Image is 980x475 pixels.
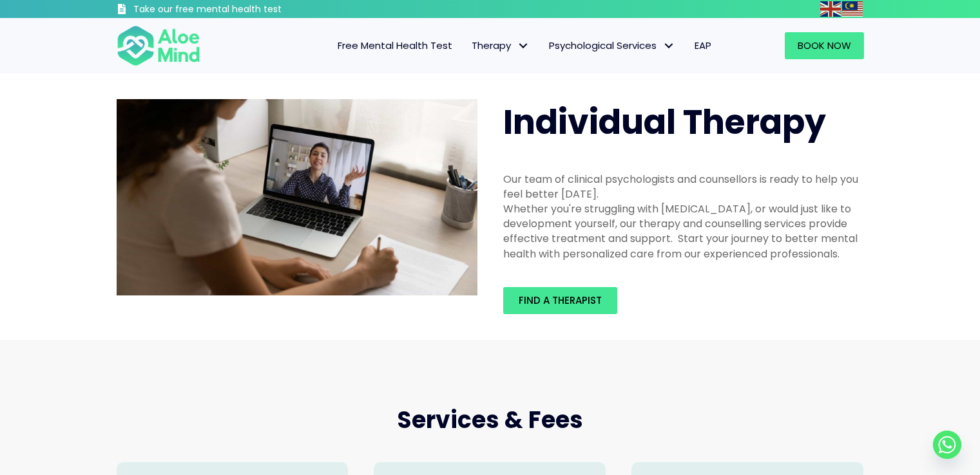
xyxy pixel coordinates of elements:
[660,37,678,55] span: Psychological Services: submenu
[842,1,863,17] img: ms
[462,32,539,59] a: TherapyTherapy: submenu
[117,99,477,296] img: Therapy online individual
[933,431,961,459] a: Whatsapp
[117,3,351,18] a: Take our free mental health test
[798,39,851,52] span: Book Now
[842,1,864,16] a: Malay
[503,287,617,314] a: Find a therapist
[539,32,685,59] a: Psychological ServicesPsychological Services: submenu
[549,39,675,52] span: Psychological Services
[685,32,721,59] a: EAP
[328,32,462,59] a: Free Mental Health Test
[133,3,351,16] h3: Take our free mental health test
[117,24,200,67] img: Aloe mind Logo
[695,39,711,52] span: EAP
[503,201,864,261] div: Whether you're struggling with [MEDICAL_DATA], or would just like to development yourself, our th...
[217,32,721,59] nav: Menu
[519,293,602,307] span: Find a therapist
[472,39,530,52] span: Therapy
[785,32,864,59] a: Book Now
[397,404,583,436] span: Services & Fees
[514,37,533,55] span: Therapy: submenu
[820,1,841,17] img: en
[503,172,864,201] div: Our team of clinical psychologists and counsellors is ready to help you feel better [DATE].
[338,39,452,52] span: Free Mental Health Test
[503,98,826,145] span: Individual Therapy
[820,1,842,16] a: English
